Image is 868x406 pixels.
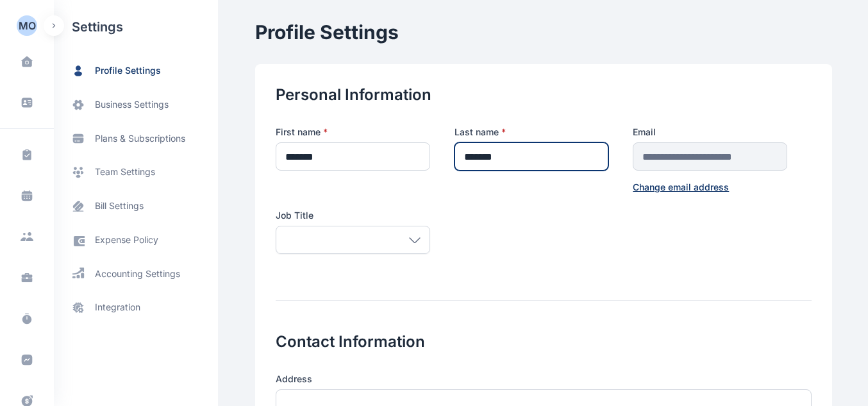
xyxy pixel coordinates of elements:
[17,15,37,36] button: MO
[54,223,218,257] a: expense policy
[95,64,161,78] span: profile settings
[455,126,609,139] label: Last name
[95,267,180,280] span: accounting settings
[54,122,218,155] a: plans & subscriptions
[54,54,218,88] a: profile settings
[95,165,155,179] span: team settings
[54,88,218,122] a: business settings
[95,199,144,213] span: bill settings
[276,126,430,139] label: First name
[276,373,812,385] label: Address
[276,209,430,222] label: Job Title
[54,155,218,189] a: team settings
[95,98,169,112] span: business settings
[276,85,812,105] h2: Personal Information
[255,21,832,44] h1: Profile Settings
[633,126,787,139] label: Email
[95,301,140,314] span: integration
[19,18,36,33] div: MO
[633,181,729,194] button: Change email address
[54,291,218,325] a: integration
[54,257,218,291] a: accounting settings
[54,189,218,223] a: bill settings
[95,132,185,145] span: plans & subscriptions
[276,301,812,352] h2: Contact Information
[95,233,158,247] span: expense policy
